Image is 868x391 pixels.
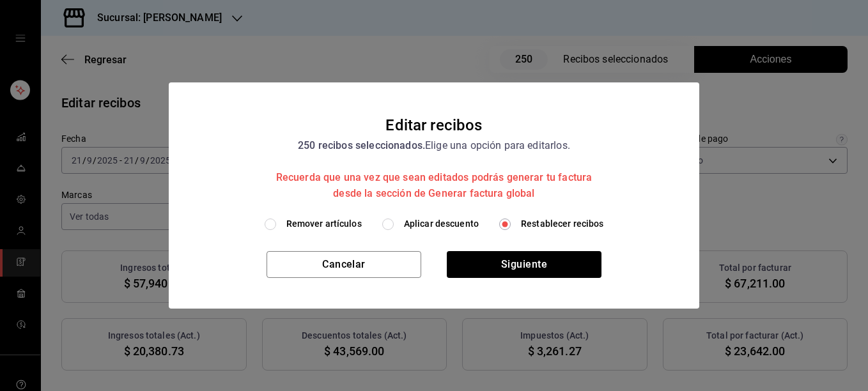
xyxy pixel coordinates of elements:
button: Siguiente [447,251,601,278]
div: Recuerda que una vez que sean editados podrás generar tu factura desde la sección de Generar fact... [265,169,603,202]
div: Elige una opción para editarlos. [265,137,603,202]
span: Aplicar descuento [404,217,479,231]
button: Cancelar [267,251,421,278]
div: editionType [184,217,684,231]
strong: 250 recibos seleccionados. [298,139,425,151]
span: Remover artículos [286,217,362,231]
div: Editar recibos [385,113,482,137]
span: Restablecer recibos [521,217,604,231]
